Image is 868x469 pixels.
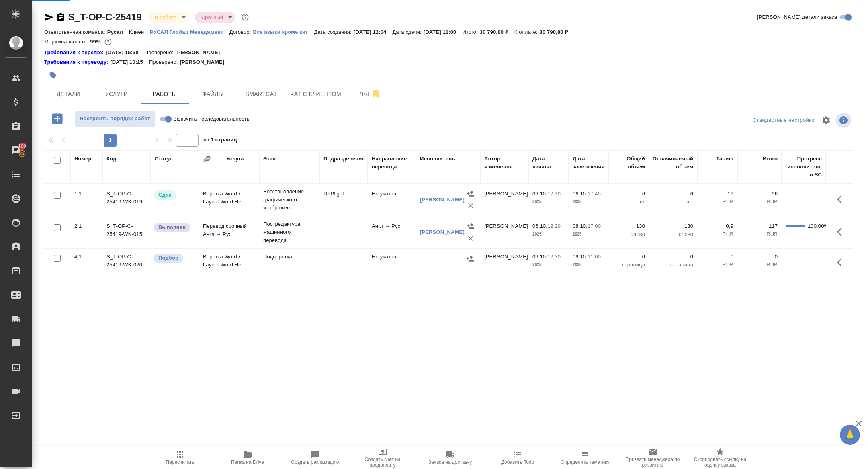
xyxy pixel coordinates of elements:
p: РУСАЛ Глобал Менеджмент [150,29,229,35]
span: Создать рекламацию [291,459,339,465]
div: Услуга [226,155,244,163]
td: S_T-OP-C-25419-WK-020 [102,249,151,277]
p: 08.10, [573,223,588,229]
span: из 1 страниц [203,135,237,147]
div: Этап [263,155,276,163]
a: Требования к переводу: [44,58,110,66]
td: Верстка Word / Layout Word Не ... [199,249,259,277]
span: Детали [49,89,88,99]
p: 12:30 [547,254,561,260]
td: Не указан [368,186,416,214]
p: 09.10, [573,254,588,260]
button: Здесь прячутся важные кнопки [832,253,852,272]
p: 2025 [573,230,605,238]
span: Чат с клиентом [290,89,341,99]
div: Тариф [716,155,733,163]
p: страница [653,261,693,269]
button: Доп статусы указывают на важность/срочность заказа [240,12,250,23]
div: Дата завершения [573,155,605,171]
span: Добавить Todo [501,459,534,465]
div: В работе [148,12,188,23]
span: Smartcat [242,89,280,99]
button: Добавить работу [46,111,68,127]
p: RUB [741,198,778,206]
p: страница [613,261,645,269]
p: Подверстка [263,253,315,261]
button: Скопировать ссылку для ЯМессенджера [44,12,54,22]
div: Нажми, чтобы открыть папку с инструкцией [44,58,110,66]
p: 2025 [532,261,565,269]
button: Создать рекламацию [281,446,349,469]
span: Создать счет на предоплату [354,457,411,468]
button: Скопировать ссылку на оценку заказа [686,446,754,469]
p: [DATE] 10:15 [110,58,149,66]
button: Добавить тэг [44,66,62,84]
a: [PERSON_NAME] [420,197,465,203]
p: 2025 [532,230,565,238]
button: Заявка на доставку [416,446,484,469]
p: Восстановление графического изображен... [263,188,315,212]
p: 130 [613,222,645,230]
p: 2025 [573,198,605,206]
p: К оплате: [514,29,540,35]
a: Все языки кроме кит [253,28,314,35]
div: 100.00% [808,222,822,230]
p: Маржинальность: [44,39,90,45]
td: [PERSON_NAME] [480,218,528,246]
span: Определить тематику [561,459,609,465]
button: Сгруппировать [203,155,211,163]
p: 0 [701,253,733,261]
p: шт [613,198,645,206]
div: Код [106,155,116,163]
p: Итого: [462,29,479,35]
td: [PERSON_NAME] [480,249,528,277]
p: [DATE] 11:00 [424,29,463,35]
p: 0 [613,253,645,261]
p: Дата создания: [314,29,353,35]
button: Удалить [465,200,477,212]
p: Подбор [158,254,178,262]
p: [DATE] 15:38 [106,49,145,57]
p: 30 790,80 ₽ [480,29,514,35]
td: Верстка Word / Layout Word Не ... [199,186,259,214]
p: 6 [653,190,693,198]
div: Общий объем [613,155,645,171]
span: Папка на Drive [231,459,264,465]
p: Проверено: [149,58,180,66]
a: РУСАЛ Глобал Менеджмент [150,28,229,35]
svg: Отписаться [371,89,381,99]
button: Пересчитать [146,446,214,469]
a: Требования к верстке: [44,49,106,57]
p: RUB [701,198,733,206]
td: Не указан [368,249,416,277]
button: Удалить [465,232,477,244]
p: Выполнен [158,223,186,231]
p: Проверено: [145,49,176,57]
span: Пересчитать [166,459,194,465]
span: Файлы [194,89,232,99]
span: Заявка на доставку [428,459,472,465]
button: Папка на Drive [214,446,281,469]
span: 100 [13,142,31,150]
p: 6 [613,190,645,198]
p: Постредактура машинного перевода [263,220,315,244]
p: 117 [741,222,778,230]
p: RUB [701,230,733,238]
p: 11:00 [588,254,601,260]
p: шт [653,198,693,206]
button: Здесь прячутся важные кнопки [832,222,852,242]
a: [PERSON_NAME] [420,229,465,235]
button: В работе [152,14,179,21]
p: 0,9 [701,222,733,230]
td: S_T-OP-C-25419-WK-019 [102,186,151,214]
p: RUB [741,261,778,269]
button: Назначить [464,253,476,265]
div: Статус [155,155,173,163]
p: 17:45 [588,190,601,197]
p: 06.10, [532,190,547,197]
p: 17:00 [588,223,601,229]
td: Англ → Рус [368,218,416,246]
p: [PERSON_NAME] [180,58,230,66]
p: 2025 [573,261,605,269]
div: 1.1 [74,190,98,198]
